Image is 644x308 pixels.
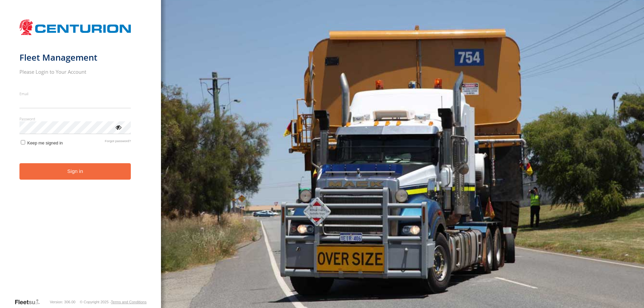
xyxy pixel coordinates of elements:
h1: Fleet Management [19,52,131,63]
div: Version: 306.00 [50,300,75,304]
label: Password [19,116,131,121]
label: Email [19,91,131,96]
input: Keep me signed in [21,140,25,144]
div: © Copyright 2025 - [80,300,147,304]
div: ViewPassword [115,124,121,130]
span: Keep me signed in [27,140,63,145]
button: Sign in [19,163,131,180]
a: Terms and Conditions [111,300,147,304]
h2: Please Login to Your Account [19,68,131,75]
a: Forgot password? [105,139,131,145]
img: Centurion Transport [19,19,131,36]
a: Visit our Website [14,299,45,305]
form: main [19,16,142,298]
